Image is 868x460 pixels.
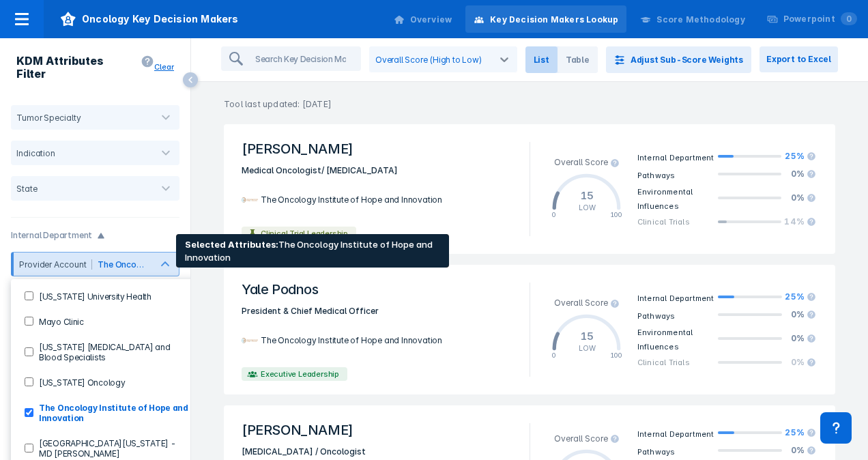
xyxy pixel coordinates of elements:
[637,216,714,228] div: Clinical Trials
[33,315,84,327] label: Mayo Clinic
[552,211,556,218] div: 0
[242,192,258,208] img: the-oncology-institute-of-hope-and-innovation.png
[224,124,835,254] a: [PERSON_NAME]Medical Oncologist/ [MEDICAL_DATA]The Oncology Institute of Hope and InnovationClini...
[11,148,55,158] div: Indication
[785,291,816,303] div: 25%
[785,427,816,439] div: 25%
[637,356,714,369] div: Clinical Trials
[490,14,618,26] div: Key Decision Makers Lookup
[785,356,816,369] div: 0%
[637,293,714,303] span: Internal Department
[250,48,360,70] input: Search Key Decision Makers, Accounts, and Organizations
[579,329,596,344] div: 15
[637,187,693,211] span: Environmental Influences
[465,5,626,33] a: Key Decision Makers Lookup
[820,412,852,444] div: Contact Support
[606,46,751,73] button: Adjust Sub-Score Weights
[632,5,753,33] a: Score Methodology
[637,328,693,351] span: Environmental Influences
[637,429,714,438] span: Internal Department
[783,13,857,25] div: Powerpoint
[233,134,521,164] span: [PERSON_NAME]
[579,204,596,212] div: LOW
[785,308,816,321] div: 0%
[154,60,179,74] button: Clear
[233,415,521,445] span: [PERSON_NAME]
[33,341,188,362] label: [US_STATE] [MEDICAL_DATA] and Blood Specialists
[547,157,628,168] div: Overall Score
[610,211,622,218] div: 100
[261,193,448,207] span: The Oncology Institute of Hope and Innovation
[579,345,596,353] div: LOW
[98,259,285,270] span: The Oncology Institute of Hope and Innovation
[784,192,816,204] div: 0%
[261,334,448,347] span: The Oncology Institute of Hope and Innovation
[233,164,521,177] span: Medical Oncologist/ [MEDICAL_DATA]
[784,216,816,228] div: 14%
[410,14,452,26] div: Overview
[33,437,188,459] label: [GEOGRAPHIC_DATA][US_STATE] - MD [PERSON_NAME]
[11,184,38,194] div: State
[637,446,676,456] span: Pathways
[637,153,714,162] span: Internal Department
[547,298,628,308] div: Overall Score
[258,369,342,379] span: Executive Leadership
[233,274,521,304] span: Yale Podnos
[637,311,676,321] span: Pathways
[785,332,816,345] div: 0%
[547,433,628,444] div: Overall Score
[610,351,622,359] div: 100
[14,259,92,270] div: Provider Account
[579,188,596,203] div: 15
[11,113,81,123] div: Tumor Specialty
[258,228,351,239] span: Clinical Trial Leadership
[242,332,258,349] img: the-oncology-institute-of-hope-and-innovation.png
[637,171,676,180] span: Pathways
[558,46,598,73] span: Table
[656,14,744,26] div: Score Methodology
[11,229,92,242] h4: Internal Department
[33,401,188,423] label: The Oncology Institute of Hope and Innovation
[224,265,835,394] a: Yale PodnosPresident & Chief Medical OfficerThe Oncology Institute of Hope and InnovationExecutiv...
[33,376,125,388] label: [US_STATE] Oncology
[759,46,838,72] button: Export to Excel
[841,12,857,25] span: 0
[552,351,556,359] div: 0
[375,55,482,65] div: Overall Score (High to Low)
[784,150,816,162] div: 25%
[525,46,558,73] span: List
[33,290,151,302] label: [US_STATE] University Health
[784,168,816,180] div: 0%
[191,82,868,111] p: Tool last updated: [DATE]
[233,304,521,318] span: President & Chief Medical Officer
[386,5,461,33] a: Overview
[785,444,816,457] div: 0%
[16,55,134,81] h4: KDM Attributes Filter
[233,445,521,459] span: [MEDICAL_DATA] / Oncologist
